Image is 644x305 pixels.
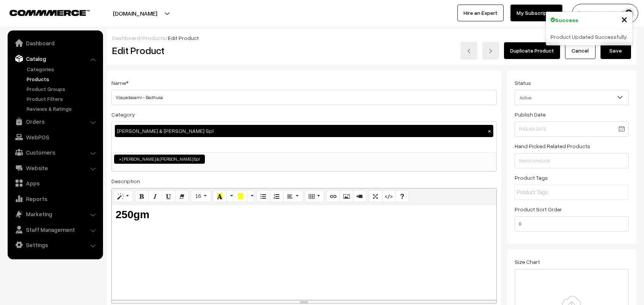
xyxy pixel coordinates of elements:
[515,258,540,266] label: Size Chart
[10,161,100,175] a: Website
[142,35,166,41] a: Products
[10,176,100,190] a: Apps
[135,190,149,203] button: Bold (CTRL+B)
[213,190,227,203] button: Recent Color
[226,190,234,203] button: More Color
[283,190,303,203] button: Paragraph
[233,190,247,203] button: Background Color
[115,125,493,137] div: [PERSON_NAME] & [PERSON_NAME] Spl
[457,5,504,21] a: Hire an Expert
[10,8,76,17] a: COMMMERCE
[270,190,283,203] button: Ordered list (CTRL+SHIFT+NUM8)
[191,190,211,203] button: Font Size
[10,207,100,221] a: Marketing
[515,205,562,213] label: Product Sort Order
[623,8,634,19] img: user
[195,193,201,199] span: 16
[25,95,100,103] a: Product Filters
[467,49,471,53] img: left-arrow.png
[25,65,100,73] a: Categories
[25,75,100,83] a: Products
[10,192,100,206] a: Reports
[515,153,629,168] input: Search products
[10,52,100,65] a: Catalog
[555,16,578,24] strong: Success
[112,35,140,41] a: Dashboard
[25,85,100,93] a: Product Groups
[515,142,590,150] label: Hand Picked Related Products
[621,12,628,26] span: ×
[168,35,199,41] span: Edit Product
[515,91,629,104] span: Active
[572,4,638,23] button: [PERSON_NAME] s…
[10,223,100,236] a: Staff Management
[86,4,184,23] button: [DOMAIN_NAME]
[10,130,100,144] a: WebPOS
[353,190,367,203] button: Video
[114,190,133,203] button: Style
[565,42,596,59] a: Cancel
[515,121,629,137] input: Publish Date
[25,105,100,113] a: Reviews & Ratings
[382,190,396,203] button: Code View
[488,49,493,53] img: right-arrow.png
[326,190,340,203] button: Link (CTRL+K)
[621,13,628,25] button: Close
[112,34,631,42] div: / /
[517,188,584,196] input: Product Tags
[515,79,531,87] label: Status
[111,79,129,87] label: Name
[486,128,493,134] button: ×
[340,190,353,203] button: Picture
[112,45,322,56] h2: Edit Product
[111,90,497,105] input: Name
[395,190,409,203] button: Help
[369,190,382,203] button: Full Screen
[111,177,140,185] label: Description
[515,90,629,105] span: Active
[305,190,324,203] button: Table
[112,300,496,303] div: resize
[247,190,254,203] button: More Color
[10,36,100,50] a: Dashboard
[162,190,175,203] button: Underline (CTRL+U)
[601,42,631,59] button: Save
[116,209,150,220] b: 250gm
[510,5,562,21] a: My Subscription
[515,216,629,232] input: Enter Number
[515,174,548,182] label: Product Tags
[504,42,560,59] a: Duplicate Product
[148,190,162,203] button: Italic (CTRL+I)
[10,115,100,128] a: Orders
[10,145,100,159] a: Customers
[256,190,270,203] button: Unordered list (CTRL+SHIFT+NUM7)
[175,190,189,203] button: Remove Font Style (CTRL+\)
[515,110,546,118] label: Publish Date
[10,10,90,16] img: COMMMERCE
[546,28,632,45] div: Product Updated Successfully.
[10,238,100,252] a: Settings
